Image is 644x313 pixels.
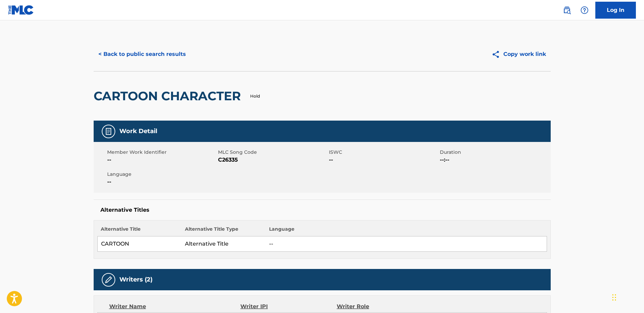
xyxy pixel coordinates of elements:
[104,127,113,135] img: Work Detail
[107,178,216,186] span: --
[182,236,266,252] td: Alternative Title
[266,236,547,252] td: --
[612,287,616,308] div: Drag
[107,149,216,156] span: Member Work Identifier
[8,5,34,15] img: MLC Logo
[250,93,260,99] p: Hold
[580,6,589,14] img: help
[240,302,337,311] div: Writer IPI
[119,127,157,135] h5: Work Detail
[440,156,549,164] span: --:--
[578,3,591,17] div: Help
[492,50,503,59] img: Copy work link
[100,207,544,213] h5: Alternative Titles
[337,302,424,311] div: Writer Role
[560,3,574,17] a: Public Search
[94,46,191,63] button: < Back to public search results
[595,2,636,19] a: Log In
[266,226,547,236] th: Language
[119,276,152,284] h5: Writers (2)
[329,149,438,156] span: ISWC
[97,226,182,236] th: Alternative Title
[610,280,644,313] iframe: Chat Widget
[440,149,549,156] span: Duration
[563,6,571,14] img: search
[94,88,244,104] h2: CARTOON CHARACTER
[97,236,182,252] td: CARTOON
[218,156,327,164] span: C26335
[182,226,266,236] th: Alternative Title Type
[329,156,438,164] span: --
[107,171,216,178] span: Language
[218,149,327,156] span: MLC Song Code
[107,156,216,164] span: --
[487,46,551,63] button: Copy work link
[104,276,113,284] img: Writers
[109,302,241,311] div: Writer Name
